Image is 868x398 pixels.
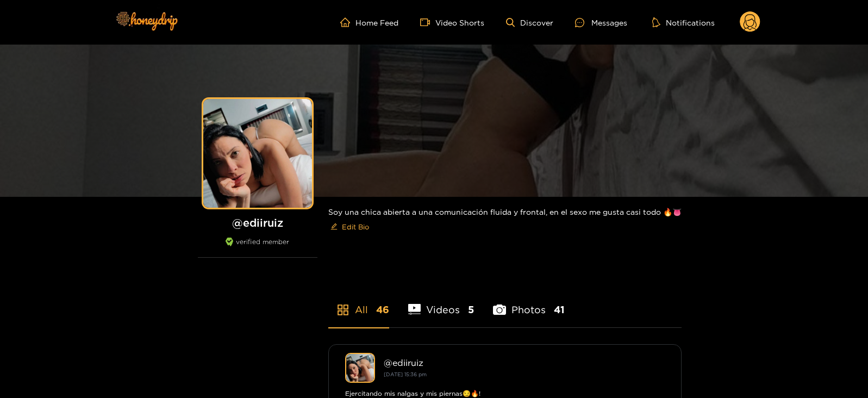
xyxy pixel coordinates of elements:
[342,221,369,232] span: Edit Bio
[345,353,375,383] img: ediiruiz
[328,278,389,327] li: All
[468,303,474,316] span: 5
[376,303,389,316] span: 46
[384,371,427,377] small: [DATE] 15:36 pm
[336,303,349,316] span: appstore
[340,17,398,27] a: Home Feed
[198,216,317,229] h1: @ ediiruiz
[328,218,371,235] button: editEdit Bio
[575,16,627,29] div: Messages
[649,17,718,28] button: Notifications
[330,223,338,231] span: edit
[384,358,665,368] div: @ ediiruiz
[340,17,355,27] span: home
[198,238,317,258] div: verified member
[328,197,682,244] div: Soy una chica abierta a una comunicación fluida y frontal, en el sexo me gusta casi todo 🔥👅
[420,17,484,27] a: Video Shorts
[408,278,474,327] li: Videos
[420,17,435,27] span: video-camera
[493,278,565,327] li: Photos
[554,303,565,316] span: 41
[506,18,553,27] a: Discover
